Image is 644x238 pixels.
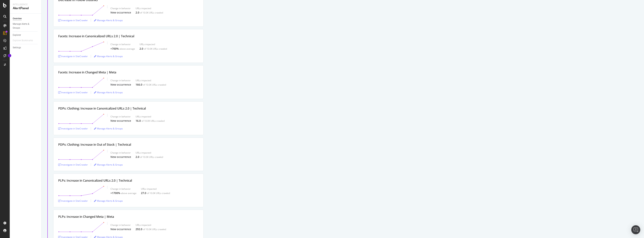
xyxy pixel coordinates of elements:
button: Investigate in SiteCrawler [58,162,88,168]
a: Investigate in SiteCrawler [58,55,88,58]
div: 2.0 [136,155,139,159]
div: URLs impacted [141,187,170,190]
div: of 10.0K URLs crawled [147,192,170,195]
div: 2.0 [136,11,139,14]
div: Settings [13,46,21,50]
div: of 10.0K URLs crawled [140,11,163,14]
div: Facets: Increase in Changed Meta | Meta [58,70,116,75]
div: URLs impacted [136,115,165,118]
div: URLs impacted [136,151,163,154]
div: New occurrence [110,83,131,87]
a: Manage Alerts & Groups [94,163,123,166]
div: 166.0 [136,83,142,87]
div: above average [121,192,136,195]
div: of 10.0K URLs crawled [143,83,166,86]
button: Investigate in SiteCrawler [58,17,88,23]
div: Explorer Bookmarks [13,39,33,43]
div: +1700% [110,191,120,195]
div: Tooltip anchor [8,54,11,57]
div: Change in behavior [110,115,131,118]
div: 27.0 [141,191,146,195]
a: Manage Alerts & Groups [13,22,39,30]
a: Manage Alerts & Groups [94,55,123,58]
button: Manage Alerts & Groups [94,162,123,168]
div: PLPs: Increase in Canonicalized URLs 2.0 | Technical [58,178,132,183]
div: above average [119,47,135,50]
a: Manage Alerts & Groups [94,199,123,202]
a: Investigate in SiteCrawler [58,91,88,94]
div: New occurrence [110,11,131,14]
div: Change in behavior [110,79,131,82]
a: Explorer [13,33,39,37]
a: Investigate in SiteCrawler [58,163,88,166]
div: PDPs: Clothing: Increase in Canonicalized URLs 2.0 | Technical [58,106,146,111]
button: Investigate in SiteCrawler [58,53,88,59]
button: Investigate in SiteCrawler [58,126,88,132]
div: Intelligence [13,3,38,6]
div: Change in behavior [110,187,136,190]
div: PLPs: Increase in Changed Meta | Meta [58,215,114,219]
a: Investigate in SiteCrawler [58,19,88,22]
div: of 10.0K URLs crawled [142,119,165,122]
div: Change in behavior [110,151,131,154]
div: Change in behavior [110,223,131,227]
div: PDPs: Clothing: Increase in Out of Stock | Technical [58,143,131,147]
button: Investigate in SiteCrawler [58,198,88,204]
div: Facets: Increase in Canonicalized URLs 2.0 | Technical [58,34,134,38]
button: Manage Alerts & Groups [94,17,123,23]
a: Settings [13,46,39,50]
div: of 10.0K URLs crawled [140,155,163,159]
div: Overview [13,17,22,21]
div: Explorer [13,33,21,37]
div: of 10.0K URLs crawled [144,47,167,50]
div: Manage Alerts & Groups [13,22,35,30]
div: URLs impacted [136,79,166,82]
a: Overview [13,17,39,21]
a: Investigate in SiteCrawler [58,199,88,202]
button: Manage Alerts & Groups [94,53,123,59]
div: 16.0 [136,119,141,123]
div: Open Intercom Messenger [631,225,640,234]
div: of 10.0K URLs crawled [143,228,166,231]
div: URLs impacted [136,7,163,10]
div: Change in behavior [110,7,131,10]
div: New occurrence [110,155,131,159]
button: Manage Alerts & Groups [94,126,123,132]
a: Manage Alerts & Groups [94,127,123,130]
div: 292.0 [136,227,142,231]
div: URLs impacted [136,223,166,227]
a: Manage Alerts & Groups [94,91,123,94]
button: Investigate in SiteCrawler [58,90,88,95]
div: +700% [110,47,119,51]
button: Manage Alerts & Groups [94,198,123,204]
div: URLs impacted [139,43,167,46]
button: Manage Alerts & Groups [94,90,123,95]
div: New occurrence [110,119,131,123]
a: Explorer Bookmarks [13,39,37,43]
a: Manage Alerts & Groups [94,19,123,22]
div: New occurrence [110,227,131,231]
div: AlertPanel [13,6,38,10]
div: 2.0 [139,47,143,51]
a: Investigate in SiteCrawler [58,127,88,130]
div: Change in behavior [110,43,135,46]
